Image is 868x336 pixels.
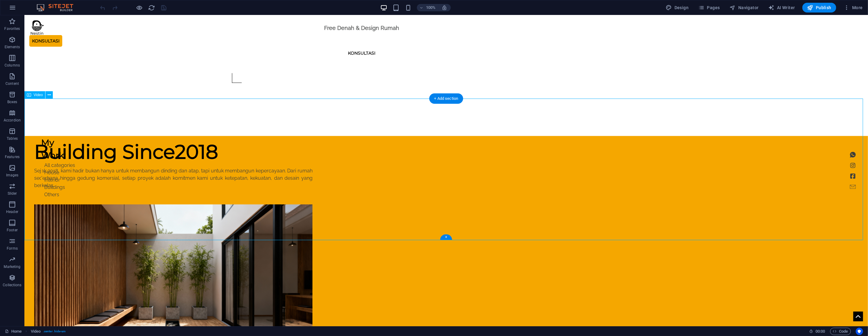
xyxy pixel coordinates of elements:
span: Design [666,5,689,11]
span: More [844,5,863,11]
p: Slider [8,191,17,196]
p: Tables [7,136,18,141]
button: More [841,3,865,13]
div: + Add section [429,93,463,104]
div: Design (Ctrl+Alt+Y) [664,3,691,13]
button: Publish [802,3,836,13]
button: Navigator [727,3,761,13]
span: Video [34,93,43,97]
span: Pages [698,5,720,11]
i: Reload page [148,4,155,11]
h6: 100% [426,4,436,11]
nav: breadcrumb [31,328,66,335]
a: Click to cancel selection. Double-click to open Pages [5,328,22,335]
p: Forms [7,246,18,251]
span: . center .hide-sm [43,328,66,335]
button: Click here to leave preview mode and continue editing [136,4,143,11]
p: Collections [3,283,21,287]
span: Publish [807,5,831,11]
span: : [820,329,821,334]
p: Boxes [7,99,17,104]
span: Click to select. Double-click to edit [31,328,41,335]
i: On resize automatically adjust zoom level to fit chosen device. [442,5,447,10]
span: 00 00 [816,328,825,335]
button: 100% [417,4,439,11]
p: Favorites [4,26,20,31]
p: Marketing [4,264,20,269]
p: Features [5,154,20,159]
button: Design [664,3,691,13]
p: Footer [7,228,18,233]
p: Accordion [4,118,21,123]
p: Elements [5,45,20,49]
button: Pages [696,3,722,13]
img: Editor Logo [35,4,81,11]
span: Navigator [730,5,759,11]
p: Content [5,81,19,86]
button: AI Writer [766,3,797,13]
p: Images [6,173,19,178]
span: Code [833,328,848,335]
span: AI Writer [769,5,795,11]
button: reload [148,4,155,11]
h6: Session time [809,328,825,335]
p: Header [6,209,18,214]
p: Columns [5,63,20,68]
button: Code [830,328,851,335]
div: + [440,234,452,240]
button: Usercentrics [856,328,863,335]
